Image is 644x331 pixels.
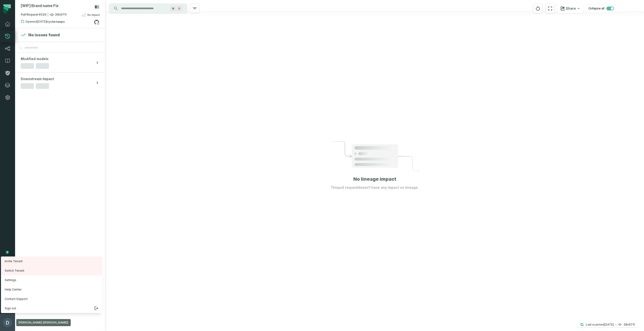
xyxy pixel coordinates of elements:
[3,318,12,327] img: avatar of Daniel Lahyani
[1,304,102,313] button: Sign out
[586,4,616,13] button: Collapse all
[21,77,54,81] span: Downstream Impact
[1,275,102,285] button: Settings
[28,32,60,38] h4: No issues found
[50,20,64,23] strong: chetangrj
[21,12,66,17] span: Pull Request #220 28c5711
[558,4,583,13] button: Share
[353,176,396,182] h1: No lineage impact
[37,20,47,23] relative-time: Aug 22, 2025, 9:01 PM GMT+3
[1,294,102,304] a: Contact Support
[15,53,105,73] button: Modified models
[16,319,71,326] div: [PERSON_NAME] ([PERSON_NAME])
[87,13,100,17] span: No Impact
[94,19,100,25] a: View on github
[586,322,614,327] p: Last scanned
[577,322,638,327] button: Last scanned[DATE] 7:16:29 AM28c5711
[1,257,102,313] div: avatar of Daniel Lahyani
[21,57,49,61] span: Modified models
[1,266,102,275] button: Switch Tenant
[21,20,94,25] div: Opened by
[170,6,176,11] span: Press ⌘ + K to focus the search bar
[1,285,102,294] a: Help Center
[177,6,182,11] span: Press ⌘ + K to focus the search bar
[21,4,59,8] div: [WIP] Brand name Fix
[15,73,105,93] button: Downstream Impact
[331,185,419,190] p: This pull request doesn't have any impact on lineage.
[604,323,614,326] relative-time: Sep 5, 2025, 7:16 AM GMT+3
[624,323,635,326] h4: 28c5711
[1,257,102,266] a: Invite Tenant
